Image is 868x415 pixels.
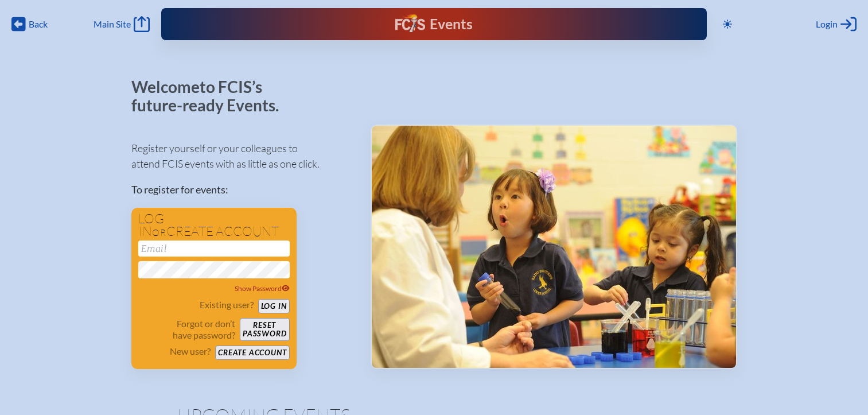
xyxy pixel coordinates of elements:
[258,299,290,313] button: Log in
[138,318,236,341] p: Forgot or don’t have password?
[316,14,552,34] div: FCIS Events — Future ready
[131,78,292,114] p: Welcome to FCIS’s future-ready Events.
[152,227,166,238] span: or
[816,18,838,30] span: Login
[240,318,289,341] button: Resetpassword
[131,182,352,197] p: To register for events:
[94,18,131,30] span: Main Site
[372,126,736,368] img: Events
[235,284,290,293] span: Show Password
[138,241,290,257] input: Email
[200,299,254,311] p: Existing user?
[29,18,48,30] span: Back
[131,141,352,172] p: Register yourself or your colleagues to attend FCIS events with as little as one click.
[138,212,290,238] h1: Log in create account
[170,346,211,357] p: New user?
[215,346,289,360] button: Create account
[94,16,150,32] a: Main Site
